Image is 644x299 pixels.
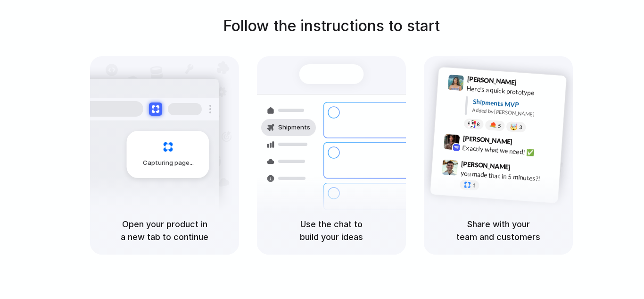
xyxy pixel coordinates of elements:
span: Capturing page [143,158,195,168]
h5: Share with your team and customers [435,218,561,243]
span: [PERSON_NAME] [461,158,511,172]
span: 9:47 AM [513,163,533,174]
span: 1 [472,183,476,188]
div: Added by [PERSON_NAME] [472,106,559,120]
div: Here's a quick prototype [466,84,561,100]
span: [PERSON_NAME] [467,74,517,87]
h1: Follow the instructions to start [223,15,440,37]
h5: Open your product in a new tab to continue [101,218,228,243]
h5: Use the chat to build your ideas [268,218,395,243]
div: 🤯 [510,123,518,130]
span: 9:42 AM [515,137,535,149]
div: Shipments MVP [472,97,560,112]
span: 5 [498,123,501,128]
span: 3 [519,125,522,130]
div: Exactly what we need! ✅ [462,143,556,159]
span: [PERSON_NAME] [462,133,512,147]
span: 8 [477,121,480,127]
div: you made that in 5 minutes?! [460,168,554,184]
span: 9:41 AM [520,78,539,89]
span: Shipments [278,123,310,132]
